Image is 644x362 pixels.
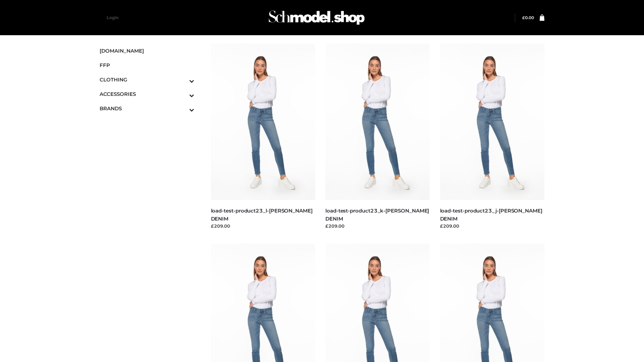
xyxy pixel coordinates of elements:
button: Toggle Submenu [171,87,194,101]
a: load-test-product23_j-[PERSON_NAME] DENIM [440,207,542,222]
a: £0.00 [522,15,534,20]
span: BRANDS [100,105,194,112]
a: FFP [100,58,194,72]
div: £209.00 [440,223,545,229]
button: Toggle Submenu [171,72,194,87]
a: Login [107,15,118,20]
span: FFP [100,61,194,69]
div: £209.00 [211,223,316,229]
img: Schmodel Admin 964 [266,4,367,31]
button: Toggle Submenu [171,101,194,116]
a: CLOTHINGToggle Submenu [100,72,194,87]
span: £ [522,15,525,20]
span: [DOMAIN_NAME] [100,47,194,55]
span: CLOTHING [100,76,194,83]
a: load-test-product23_k-[PERSON_NAME] DENIM [325,207,429,222]
a: load-test-product23_l-[PERSON_NAME] DENIM [211,207,313,222]
a: [DOMAIN_NAME] [100,44,194,58]
a: BRANDSToggle Submenu [100,101,194,116]
div: £209.00 [325,223,430,229]
bdi: 0.00 [522,15,534,20]
a: ACCESSORIESToggle Submenu [100,87,194,101]
span: ACCESSORIES [100,90,194,98]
